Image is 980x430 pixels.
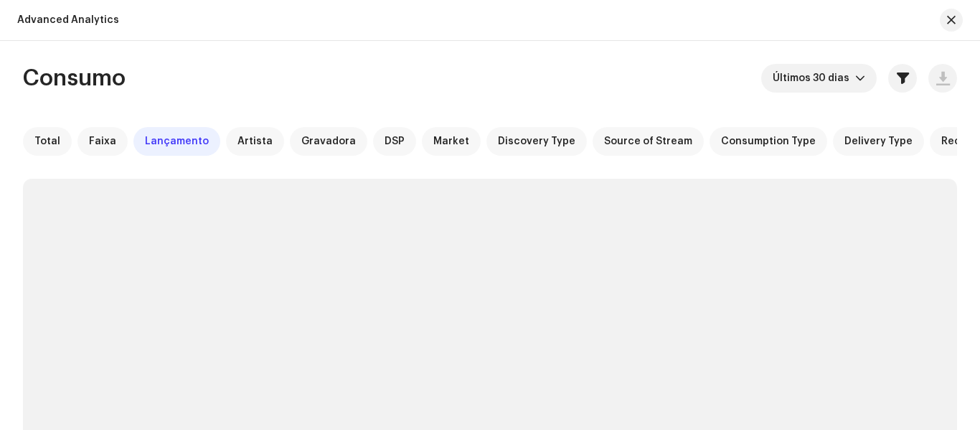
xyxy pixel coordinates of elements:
span: Delivery Type [844,136,913,147]
span: Gravadora [301,136,356,147]
div: dropdown trigger [855,64,865,93]
span: Consumption Type [721,136,816,147]
span: DSP [385,136,405,147]
span: Discovery Type [498,136,575,147]
span: Source of Stream [604,136,692,147]
span: Artista [237,136,273,147]
span: Market [433,136,469,147]
span: Últimos 30 dias [773,64,855,93]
